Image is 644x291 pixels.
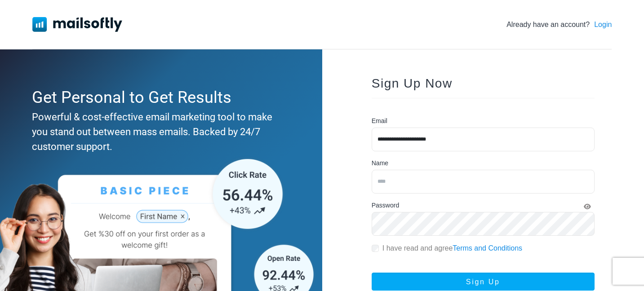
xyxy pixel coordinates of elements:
label: Email [372,116,387,126]
img: Mailsoftly [32,17,122,31]
div: Get Personal to Get Results [32,85,286,110]
label: Name [372,159,388,168]
label: I have read and agree [382,243,522,254]
button: Sign Up [372,273,595,291]
div: Powerful & cost-effective email marketing tool to make you stand out between mass emails. Backed ... [32,110,286,154]
i: Show Password [584,203,591,210]
div: Already have an account? [506,19,612,30]
a: Login [594,19,612,30]
span: Sign Up Now [372,76,453,90]
a: Terms and Conditions [453,244,522,252]
label: Password [372,201,399,210]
